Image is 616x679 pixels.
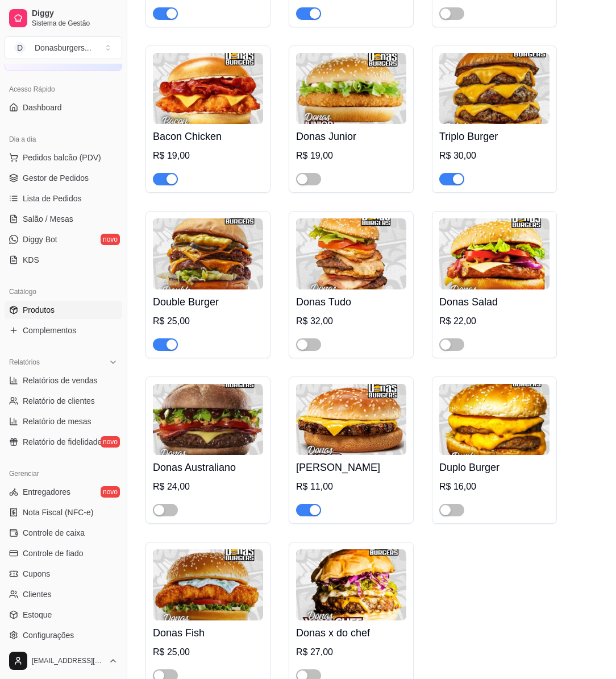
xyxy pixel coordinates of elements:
[296,53,406,124] img: product-image
[23,375,98,386] span: Relatórios de vendas
[5,230,122,249] a: Diggy Botnovo
[153,314,263,328] div: R$ 25,00
[5,283,122,301] div: Catálogo
[23,304,55,316] span: Produtos
[296,294,406,310] h4: Donas Tudo
[5,585,122,603] a: Clientes
[5,544,122,562] a: Controle de fiado
[14,42,26,53] span: D
[296,129,406,144] h4: Donas Junior
[439,480,550,494] div: R$ 16,00
[5,371,122,390] a: Relatórios de vendas
[23,193,82,204] span: Lista de Pedidos
[23,416,91,427] span: Relatório de mesas
[5,392,122,410] a: Relatório de clientes
[5,433,122,451] a: Relatório de fidelidadenovo
[5,483,122,501] a: Entregadoresnovo
[23,527,85,539] span: Controle de caixa
[23,630,74,641] span: Configurações
[23,325,76,336] span: Complementos
[296,645,406,659] div: R$ 27,00
[5,5,122,32] a: DiggySistema de Gestão
[5,251,122,269] a: KDS
[23,436,102,448] span: Relatório de fidelidade
[153,149,263,163] div: R$ 19,00
[23,486,70,498] span: Entregadores
[439,314,550,328] div: R$ 22,00
[153,549,263,620] img: product-image
[153,384,263,455] img: product-image
[439,459,550,475] h4: Duplo Burger
[5,130,122,148] div: Dia a dia
[5,301,122,319] a: Produtos
[5,565,122,583] a: Cupons
[23,548,84,559] span: Controle de fiado
[23,172,89,184] span: Gestor de Pedidos
[153,645,263,659] div: R$ 25,00
[296,218,406,289] img: product-image
[32,9,118,19] span: Diggy
[23,589,52,600] span: Clientes
[153,218,263,289] img: product-image
[296,314,406,328] div: R$ 32,00
[296,549,406,620] img: product-image
[23,152,101,163] span: Pedidos balcão (PDV)
[23,568,50,579] span: Cupons
[5,36,122,59] button: Select a team
[5,210,122,228] a: Salão / Mesas
[5,647,122,674] button: [EMAIL_ADDRESS][DOMAIN_NAME]
[5,80,122,98] div: Acesso Rápido
[5,524,122,542] a: Controle de caixa
[153,480,263,494] div: R$ 24,00
[439,384,550,455] img: product-image
[32,656,104,665] span: [EMAIL_ADDRESS][DOMAIN_NAME]
[296,384,406,455] img: product-image
[5,98,122,117] a: Dashboard
[35,42,91,53] div: Donasburgers ...
[5,321,122,339] a: Complementos
[5,412,122,430] a: Relatório de mesas
[23,609,52,620] span: Estoque
[439,53,550,124] img: product-image
[23,395,95,407] span: Relatório de clientes
[296,625,406,641] h4: Donas x do chef
[153,129,263,144] h4: Bacon Chicken
[5,148,122,167] button: Pedidos balcão (PDV)
[5,169,122,187] a: Gestor de Pedidos
[23,254,39,266] span: KDS
[439,129,550,144] h4: Triplo Burger
[439,149,550,163] div: R$ 30,00
[153,625,263,641] h4: Donas Fish
[5,626,122,644] a: Configurações
[23,507,93,518] span: Nota Fiscal (NFC-e)
[5,503,122,521] a: Nota Fiscal (NFC-e)
[23,213,73,225] span: Salão / Mesas
[5,465,122,483] div: Gerenciar
[153,459,263,475] h4: Donas Australiano
[296,459,406,475] h4: [PERSON_NAME]
[153,53,263,124] img: product-image
[9,358,40,367] span: Relatórios
[439,294,550,310] h4: Donas Salad
[32,19,118,28] span: Sistema de Gestão
[5,189,122,208] a: Lista de Pedidos
[5,606,122,624] a: Estoque
[439,218,550,289] img: product-image
[153,294,263,310] h4: Double Burger
[296,149,406,163] div: R$ 19,00
[23,234,57,245] span: Diggy Bot
[296,480,406,494] div: R$ 11,00
[23,102,62,113] span: Dashboard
